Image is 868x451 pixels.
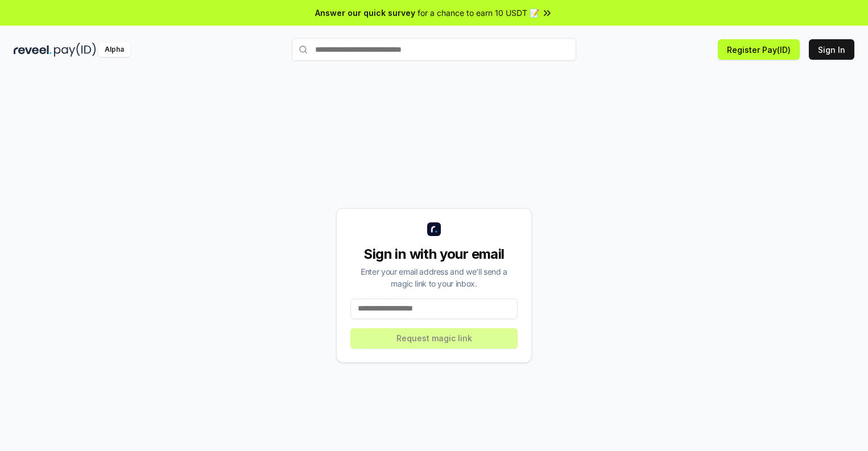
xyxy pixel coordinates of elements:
div: Sign in with your email [350,245,518,263]
img: reveel_dark [14,43,52,57]
span: for a chance to earn 10 USDT 📝 [418,7,539,19]
img: logo_small [427,222,441,236]
span: Answer our quick survey [315,7,415,19]
div: Enter your email address and we’ll send a magic link to your inbox. [350,266,518,289]
button: Register Pay(ID) [718,39,800,60]
img: pay_id [54,43,96,57]
button: Sign In [809,39,854,60]
div: Alpha [98,43,130,57]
